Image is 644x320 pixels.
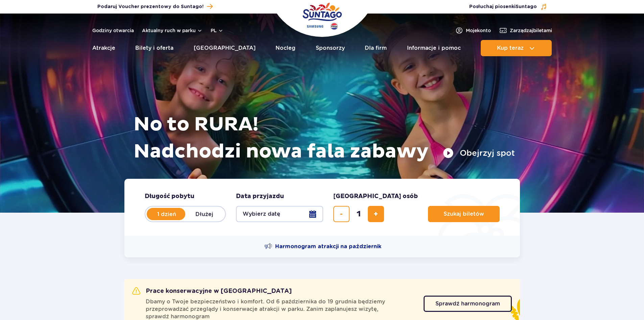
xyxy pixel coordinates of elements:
[466,27,491,34] span: Moje konto
[499,26,552,35] a: Zarządzajbiletami
[145,192,194,200] span: Długość pobytu
[275,243,381,250] span: Harmonogram atrakcji na październik
[516,4,537,9] span: Suntago
[351,206,367,222] input: liczba biletów
[92,40,115,56] a: Atrakcje
[481,40,552,56] button: Kup teraz
[264,242,381,251] a: Harmonogram atrakcji na październik
[211,27,223,34] button: pl
[497,45,524,51] span: Kup teraz
[134,111,515,165] h1: No to RURA! Nadchodzi nowa fala zabawy
[368,206,384,222] button: dodaj bilet
[97,2,213,11] a: Podaruj Voucher prezentowy do Suntago!
[444,211,484,217] span: Szukaj biletów
[443,148,515,158] button: Obejrzyj spot
[236,206,323,222] button: Wybierz datę
[97,3,204,10] span: Podaruj Voucher prezentowy do Suntago!
[469,3,537,10] span: Posłuchaj piosenki
[276,40,295,56] a: Nocleg
[469,3,547,10] button: Posłuchaj piosenkiSuntago
[428,206,500,222] button: Szukaj biletów
[435,301,500,306] span: Sprawdź harmonogram
[407,40,461,56] a: Informacje i pomoc
[236,192,284,200] span: Data przyjazdu
[194,40,256,56] a: [GEOGRAPHIC_DATA]
[142,28,202,33] button: Aktualny ruch w parku
[147,207,186,221] label: 1 dzień
[333,192,418,200] span: [GEOGRAPHIC_DATA] osób
[424,296,512,312] a: Sprawdź harmonogram
[333,206,350,222] button: usuń bilet
[124,179,520,236] form: Planowanie wizyty w Park of Poland
[185,207,224,221] label: Dłużej
[92,27,134,34] a: Godziny otwarcia
[510,27,552,34] span: Zarządzaj biletami
[316,40,345,56] a: Sponsorzy
[135,40,173,56] a: Bilety i oferta
[132,287,292,295] h2: Prace konserwacyjne w [GEOGRAPHIC_DATA]
[455,26,491,35] a: Mojekonto
[365,40,387,56] a: Dla firm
